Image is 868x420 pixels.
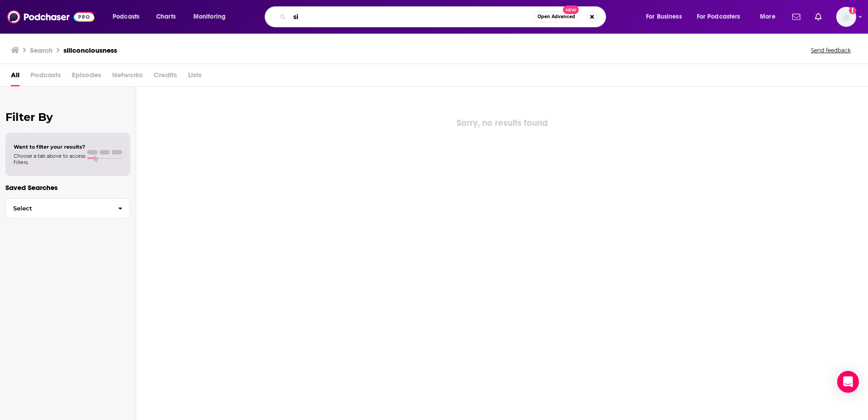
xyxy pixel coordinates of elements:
span: Networks [112,68,143,86]
div: Sorry, no results found [136,116,868,130]
img: Podchaser - Follow, Share and Rate Podcasts [7,8,94,25]
div: Open Intercom Messenger [837,371,859,393]
input: Search podcasts, credits, & more... [290,10,533,24]
img: User Profile [836,7,856,27]
p: Saved Searches [5,183,130,192]
span: Want to filter your results? [14,144,85,150]
span: Monitoring [193,10,226,23]
span: For Podcasters [697,10,740,23]
a: Show notifications dropdown [811,9,825,25]
span: More [760,10,775,23]
svg: Add a profile image [849,7,856,14]
span: Episodes [72,68,101,86]
h3: Search [30,46,53,55]
button: open menu [640,10,693,24]
button: open menu [106,10,151,24]
span: Logged in as WE_Broadcast [836,7,856,27]
span: Select [6,205,111,211]
span: Lists [188,68,202,86]
span: For Business [646,10,682,23]
button: Open AdvancedNew [533,11,579,22]
button: open menu [187,10,237,24]
button: open menu [754,10,787,24]
h3: siliconciousness [64,46,117,55]
a: All [11,68,20,86]
span: New [563,5,579,14]
span: Credits [153,68,177,86]
span: Podcasts [30,68,61,86]
div: Search podcasts, credits, & more... [273,6,615,27]
button: open menu [691,10,754,24]
button: Select [5,198,130,219]
span: Podcasts [113,10,139,23]
a: Show notifications dropdown [789,9,804,25]
button: Show profile menu [836,7,856,27]
span: Open Advanced [538,15,575,19]
h2: Filter By [5,110,130,124]
a: Charts [150,10,181,24]
button: Send feedback [808,46,853,54]
span: Choose a tab above to access filters. [14,153,85,165]
span: Charts [156,10,176,23]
